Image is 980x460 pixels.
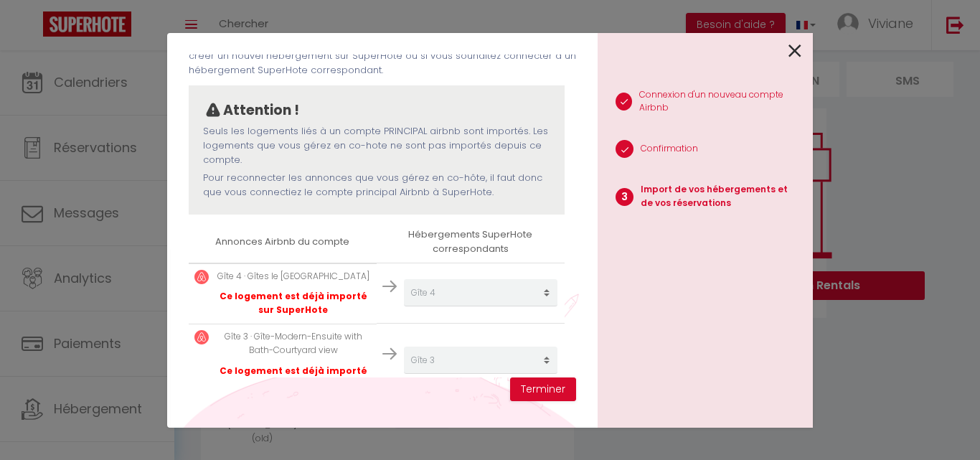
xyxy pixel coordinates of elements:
p: [PERSON_NAME] sélectionner pour chaque annonce Airbnb si vous souhaitez créer un nouvel hébergeme... [189,34,576,78]
button: Ouvrir le widget de chat LiveChat [11,6,55,49]
p: Gîte 4 · Gîtes le [GEOGRAPHIC_DATA] [216,270,371,283]
p: Pour reconnecter les annonces que vous gérez en co-hôte, il faut donc que vous connectiez le comp... [203,171,550,200]
p: Ce logement est déjà importé sur SuperHote [216,290,371,317]
p: Ce logement est déjà importé sur SuperHote [216,365,371,392]
span: 3 [616,188,633,206]
th: Annonces Airbnb du compte [189,222,377,263]
p: Confirmation [641,142,698,156]
p: Seuls les logements liés à un compte PRINCIPAL airbnb sont importés. Les logements que vous gérez... [203,124,550,168]
p: Connexion d'un nouveau compte Airbnb [639,88,801,116]
p: Attention ! [223,100,299,121]
button: Terminer [510,377,576,402]
p: Gîte 3 · Gîte-Modern-Ensuite with Bath-Courtyard view [216,330,371,357]
p: Import de vos hébergements et de vos réservations [641,183,801,210]
th: Hébergements SuperHote correspondants [377,222,565,263]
